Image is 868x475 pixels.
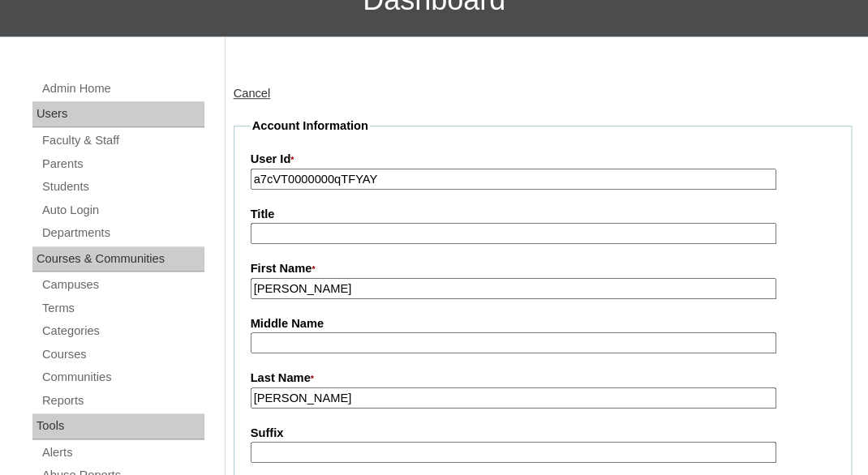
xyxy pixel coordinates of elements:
[251,206,836,223] label: Title
[32,413,204,439] div: Tools
[251,370,836,387] label: Last Name
[251,260,836,278] label: First Name
[41,321,204,341] a: Categories
[41,367,204,387] a: Communities
[41,443,204,463] a: Alerts
[251,118,370,135] legend: Account Information
[251,151,836,169] label: User Id
[41,391,204,411] a: Reports
[32,101,204,127] div: Users
[41,223,204,243] a: Departments
[234,87,271,100] a: Cancel
[41,275,204,295] a: Campuses
[32,246,204,272] div: Courses & Communities
[41,177,204,197] a: Students
[251,425,836,442] label: Suffix
[41,298,204,319] a: Terms
[41,154,204,174] a: Parents
[41,344,204,365] a: Courses
[41,200,204,220] a: Auto Login
[41,79,204,99] a: Admin Home
[41,131,204,151] a: Faculty & Staff
[251,315,836,332] label: Middle Name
